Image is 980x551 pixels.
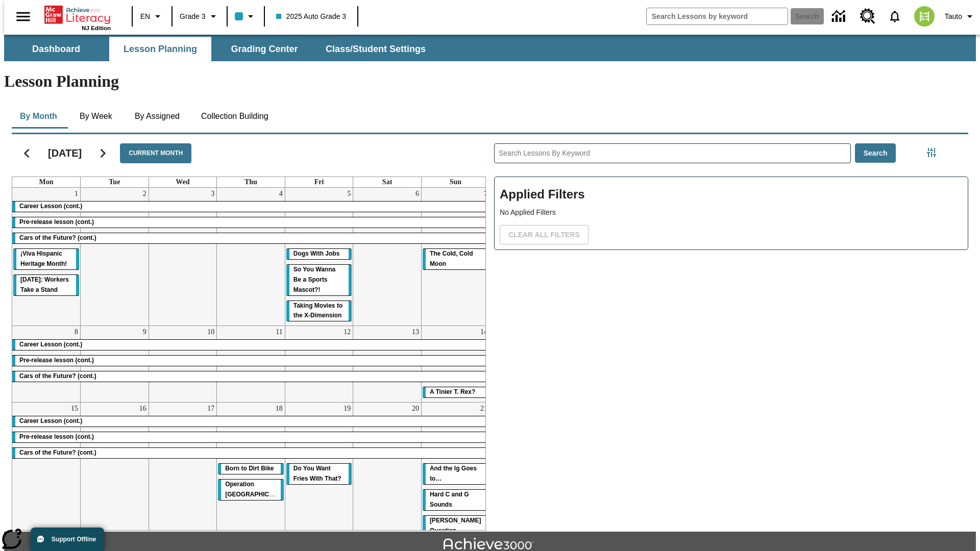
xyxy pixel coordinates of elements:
[31,528,104,551] button: Support Offline
[423,464,488,484] div: And the Ig Goes to…
[90,140,116,166] button: Next
[242,177,259,187] a: Thursday
[149,326,217,403] td: September 10, 2025
[19,341,82,348] span: Career Lesson (cont.)
[276,11,347,22] span: 2025 Auto Grade 3
[353,188,422,326] td: September 6, 2025
[921,142,942,163] button: Filters Side menu
[217,188,285,326] td: September 4, 2025
[174,177,191,187] a: Wednesday
[81,326,149,403] td: September 9, 2025
[410,326,421,338] a: September 13, 2025
[421,188,489,326] td: September 7, 2025
[44,5,111,25] a: Home
[421,326,489,403] td: September 14, 2025
[14,140,40,166] button: Previous
[205,326,216,338] a: September 10, 2025
[209,188,216,200] a: September 3, 2025
[44,4,111,31] div: Home
[137,403,149,415] a: September 16, 2025
[231,7,261,26] button: Class color is light blue. Change class color
[19,372,96,380] span: Cars of the Future? (cont.)
[19,218,94,226] span: Pre-release lesson (cont.)
[37,177,56,187] a: Monday
[140,11,150,22] span: EN
[826,3,854,31] a: Data Center
[141,326,149,338] a: September 9, 2025
[423,490,488,510] div: Hard C and G Sounds
[448,177,463,187] a: Sunday
[430,491,469,508] span: Hard C and G Sounds
[494,177,968,250] div: Applied Filters
[12,416,489,427] div: Career Lesson (cont.)
[107,177,122,187] a: Tuesday
[48,147,82,159] h2: [DATE]
[317,37,434,61] button: Class/Student Settings
[12,356,489,366] div: Pre-release lesson (cont.)
[120,143,191,163] button: Current Month
[19,357,94,364] span: Pre-release lesson (cont.)
[136,7,168,26] button: Language: EN, Select a language
[12,371,489,382] div: Cars of the Future? (cont.)
[430,517,481,534] span: Joplin's Question
[225,465,274,472] span: Born to Dirt Bike
[914,6,935,27] img: avatar image
[8,2,38,32] button: Open side menu
[482,188,489,200] a: September 7, 2025
[20,276,69,293] span: Labor Day: Workers Take a Stand
[500,207,963,218] p: No Applied Filters
[293,250,340,257] span: Dogs With Jobs
[213,37,315,61] button: Grading Center
[430,250,473,267] span: The Cold, Cold Moon
[124,43,197,55] span: Lesson Planning
[286,265,352,295] div: So You Wanna Be a Sports Mascot?!
[4,72,976,91] h1: Lesson Planning
[380,177,394,187] a: Saturday
[312,177,326,187] a: Friday
[52,536,96,543] span: Support Offline
[109,37,211,61] button: Lesson Planning
[423,516,488,536] div: Joplin's Question
[945,11,962,22] span: Tauto
[881,3,908,30] a: Notifications
[218,464,284,474] div: Born to Dirt Bike
[205,403,216,415] a: September 17, 2025
[12,448,489,458] div: Cars of the Future? (cont.)
[4,37,435,61] div: SubNavbar
[941,7,980,26] button: Profile/Settings
[20,250,67,267] span: ¡Viva Hispanic Heritage Month!
[277,188,285,200] a: September 4, 2025
[647,8,788,24] input: search field
[19,433,94,440] span: Pre-release lesson (cont.)
[225,481,290,498] span: Operation London Bridge
[12,217,489,228] div: Pre-release lesson (cont.)
[69,403,80,415] a: September 15, 2025
[217,326,285,403] td: September 11, 2025
[72,188,80,200] a: September 1, 2025
[326,43,426,55] span: Class/Student Settings
[286,249,352,259] div: Dogs With Jobs
[423,249,488,269] div: The Cold, Cold Moon
[19,417,82,424] span: Career Lesson (cont.)
[12,104,65,129] button: By Month
[19,449,96,456] span: Cars of the Future? (cont.)
[32,43,80,55] span: Dashboard
[423,387,488,397] div: A Tinier T. Rex?
[341,403,353,415] a: September 19, 2025
[70,104,121,129] button: By Week
[274,403,285,415] a: September 18, 2025
[218,480,284,500] div: Operation London Bridge
[478,403,489,415] a: September 21, 2025
[19,234,96,241] span: Cars of the Future? (cont.)
[193,104,277,129] button: Collection Building
[854,3,881,30] a: Resource Center, Will open in new tab
[82,25,111,31] span: NJ Edition
[410,403,421,415] a: September 20, 2025
[176,7,224,26] button: Grade: Grade 3, Select a grade
[4,35,976,61] div: SubNavbar
[293,465,341,482] span: Do You Want Fries With That?
[293,302,342,319] span: Taking Movies to the X-Dimension
[12,326,81,403] td: September 8, 2025
[127,104,188,129] button: By Assigned
[413,188,421,200] a: September 6, 2025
